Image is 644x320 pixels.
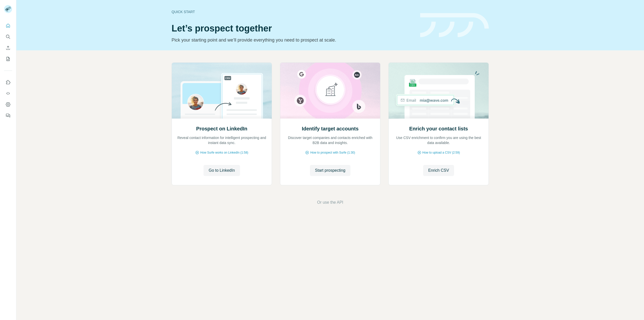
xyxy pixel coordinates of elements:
img: banner [420,13,489,38]
button: Or use the API [317,199,343,205]
h1: Let’s prospect together [172,23,414,33]
p: Pick your starting point and we’ll provide everything you need to prospect at scale. [172,37,414,44]
button: Enrich CSV [423,165,454,176]
button: My lists [4,54,12,63]
span: How to prospect with Surfe (1:30) [310,150,355,155]
button: Dashboard [4,100,12,109]
button: Go to LinkedIn [204,165,240,176]
button: Use Surfe on LinkedIn [4,78,12,87]
span: How Surfe works on LinkedIn (1:58) [200,150,248,155]
button: Start prospecting [310,165,350,176]
button: Use Surfe API [4,89,12,98]
button: Enrich CSV [4,43,12,52]
h2: Identify target accounts [302,125,359,132]
button: Feedback [4,111,12,120]
h2: Prospect on LinkedIn [196,125,247,132]
p: Reveal contact information for intelligent prospecting and instant data sync. [177,135,267,145]
h2: Enrich your contact lists [409,125,468,132]
span: Start prospecting [315,167,345,173]
span: Enrich CSV [428,167,449,173]
img: Prospect on LinkedIn [172,63,272,119]
span: Go to LinkedIn [209,167,235,173]
span: How to upload a CSV (2:59) [422,150,460,155]
p: Discover target companies and contacts enriched with B2B data and insights. [285,135,375,145]
p: Use CSV enrichment to confirm you are using the best data available. [394,135,484,145]
div: Quick start [172,9,414,14]
button: Quick start [4,21,12,30]
button: Search [4,32,12,41]
img: Identify target accounts [280,63,380,119]
img: Enrich your contact lists [388,63,489,119]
